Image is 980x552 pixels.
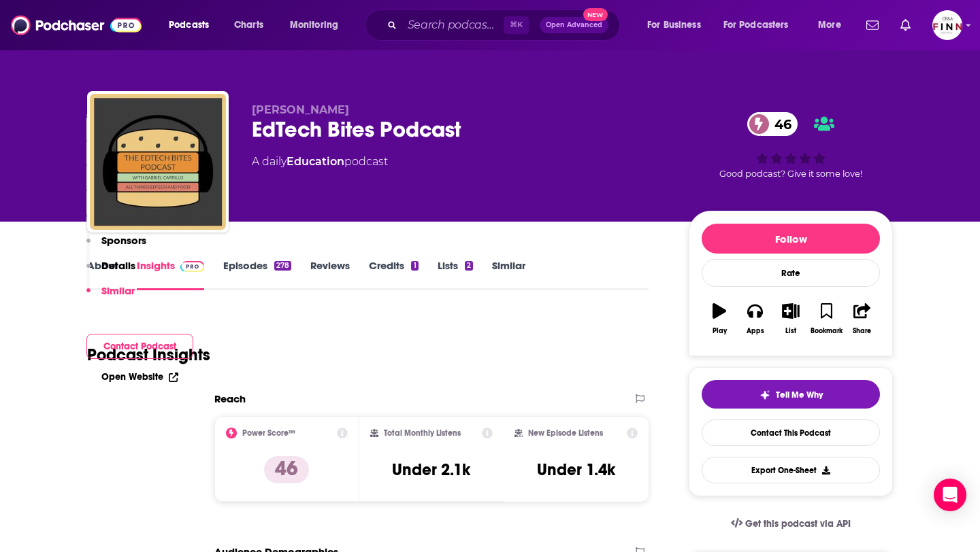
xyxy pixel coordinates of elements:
[776,390,823,400] span: Tell Me Why
[895,14,916,37] a: Show notifications dropdown
[647,16,701,35] span: For Business
[252,103,349,116] span: [PERSON_NAME]
[101,259,135,272] p: Details
[540,17,608,33] button: Open AdvancedNew
[702,224,880,254] button: Follow
[378,10,633,41] div: Search podcasts, credits, & more...
[465,261,473,271] div: 2
[86,259,135,284] button: Details
[101,371,178,383] a: Open Website
[747,327,764,335] div: Apps
[234,16,263,35] span: Charts
[287,155,344,168] a: Education
[86,284,135,309] button: Similar
[369,259,418,290] a: Credits1
[702,419,880,446] a: Contact This Podcast
[242,428,295,438] h2: Power Score™
[720,507,862,540] a: Get this podcast via API
[638,14,718,36] button: open menu
[702,294,737,343] button: Play
[438,259,473,290] a: Lists2
[528,428,603,438] h2: New Episode Listens
[747,112,798,136] a: 46
[845,294,880,343] button: Share
[101,284,135,297] p: Similar
[785,327,796,335] div: List
[932,10,962,40] img: User Profile
[264,456,309,483] p: 46
[702,259,880,287] div: Rate
[252,154,388,170] div: A daily podcast
[274,261,291,271] div: 278
[223,259,291,290] a: Episodes278
[214,392,246,405] h2: Reach
[715,14,808,36] button: open menu
[702,380,880,409] button: tell me why sparkleTell Me Why
[808,14,858,36] button: open menu
[392,460,470,480] h3: Under 2.1k
[861,14,884,37] a: Show notifications dropdown
[737,294,772,343] button: Apps
[759,390,770,400] img: tell me why sparkle
[761,112,798,136] span: 46
[492,259,525,290] a: Similar
[689,103,893,188] div: 46Good podcast? Give it some love!
[169,16,209,35] span: Podcasts
[310,259,350,290] a: Reviews
[745,518,851,530] span: Get this podcast via API
[583,8,608,21] span: New
[546,22,602,29] span: Open Advanced
[853,327,871,335] div: Share
[713,327,727,335] div: Play
[90,94,226,230] img: EdTech Bites Podcast
[384,428,461,438] h2: Total Monthly Listens
[818,16,841,35] span: More
[808,294,844,343] button: Bookmark
[411,261,418,271] div: 1
[11,12,142,38] img: Podchaser - Follow, Share and Rate Podcasts
[280,14,356,36] button: open menu
[932,10,962,40] button: Show profile menu
[723,16,789,35] span: For Podcasters
[811,327,843,335] div: Bookmark
[402,14,504,36] input: Search podcasts, credits, & more...
[504,16,529,34] span: ⌘ K
[537,460,615,480] h3: Under 1.4k
[719,169,862,179] span: Good podcast? Give it some love!
[773,294,808,343] button: List
[934,479,966,511] div: Open Intercom Messenger
[932,10,962,40] span: Logged in as FINNMadison
[159,14,227,36] button: open menu
[702,457,880,483] button: Export One-Sheet
[86,334,193,359] button: Contact Podcast
[290,16,338,35] span: Monitoring
[225,14,272,36] a: Charts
